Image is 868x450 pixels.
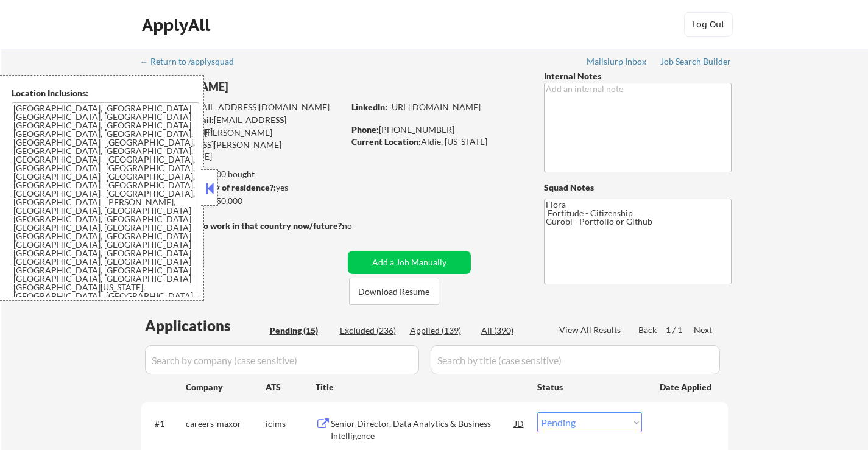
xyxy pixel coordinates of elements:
[141,127,344,163] div: [PERSON_NAME][EMAIL_ADDRESS][PERSON_NAME][DOMAIN_NAME]
[694,324,713,336] div: Next
[141,181,340,194] div: yes
[12,87,199,99] div: Location Inclusions:
[660,57,732,66] div: Job Search Builder
[142,101,344,113] div: [EMAIL_ADDRESS][DOMAIN_NAME]
[331,418,515,441] div: Senior Director, Data Analytics & Business Intelligence
[142,114,344,138] div: [EMAIL_ADDRESS][DOMAIN_NAME]
[544,181,732,194] div: Squad Notes
[266,381,316,393] div: ATS
[348,251,471,274] button: Add a Job Manually
[155,418,176,430] div: #1
[349,278,439,305] button: Download Resume
[316,381,526,393] div: Title
[140,57,245,66] div: ← Return to /applysquad
[666,324,694,336] div: 1 / 1
[660,57,732,69] a: Job Search Builder
[351,136,524,148] div: Aldie, [US_STATE]
[340,325,401,337] div: Excluded (236)
[544,70,732,82] div: Internal Notes
[351,102,387,112] strong: LinkedIn:
[351,124,524,136] div: [PHONE_NUMBER]
[587,57,647,69] a: Mailslurp Inbox
[270,325,331,337] div: Pending (15)
[537,376,642,398] div: Status
[145,318,266,333] div: Applications
[431,345,720,374] input: Search by title (case sensitive)
[145,345,419,374] input: Search by company (case sensitive)
[410,325,471,337] div: Applied (139)
[684,12,733,37] button: Log Out
[660,381,713,393] div: Date Applied
[141,168,344,180] div: 139 sent / 200 bought
[141,220,344,231] strong: Will need Visa to work in that country now/future?:
[513,412,526,434] div: JD
[351,136,421,147] strong: Current Location:
[351,124,379,135] strong: Phone:
[141,79,392,94] div: [PERSON_NAME]
[140,57,245,69] a: ← Return to /applysquad
[481,325,542,337] div: All (390)
[559,324,624,336] div: View All Results
[638,324,658,336] div: Back
[186,381,266,393] div: Company
[587,57,647,66] div: Mailslurp Inbox
[142,15,214,35] div: ApplyAll
[389,102,481,112] a: [URL][DOMAIN_NAME]
[266,418,316,430] div: icims
[141,195,344,207] div: $150,000
[342,220,377,232] div: no
[186,418,266,430] div: careers-maxor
